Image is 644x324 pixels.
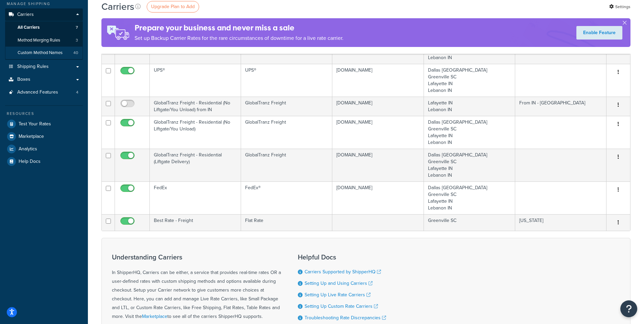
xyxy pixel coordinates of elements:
[150,214,241,231] td: Best Rate - Freight
[424,116,515,149] td: Dallas [GEOGRAPHIC_DATA] Greenville SC Lafayette IN Lebanon IN
[147,1,199,13] a: Upgrade Plan to Add
[609,2,630,11] a: Settings
[305,314,386,321] a: Troubleshooting Rate Discrepancies
[5,86,83,99] li: Advanced Features
[241,149,332,181] td: GlobalTranz Freight
[151,3,195,10] span: Upgrade Plan to Add
[5,34,83,47] li: Method Merging Rules
[332,149,424,181] td: [DOMAIN_NAME]
[135,33,343,43] p: Set up Backup Carrier Rates for the rare circumstances of downtime for a live rate carrier.
[19,159,41,165] span: Help Docs
[305,303,378,310] a: Setting Up Custom Rate Carriers
[576,26,622,40] a: Enable Feature
[305,291,371,298] a: Setting Up Live Rate Carriers
[76,38,78,43] span: 3
[620,300,637,317] button: Open Resource Center
[135,22,343,33] h4: Prepare your business and never miss a sale
[18,50,63,56] span: Custom Method Names
[298,253,386,261] h3: Helpful Docs
[424,64,515,97] td: Dallas [GEOGRAPHIC_DATA] Greenville SC Lafayette IN Lebanon IN
[5,47,83,59] li: Custom Method Names
[424,181,515,214] td: Dallas [GEOGRAPHIC_DATA] Greenville SC Lafayette IN Lebanon IN
[5,155,83,168] a: Help Docs
[332,116,424,149] td: [DOMAIN_NAME]
[241,97,332,116] td: GlobalTranz Freight
[150,116,241,149] td: GlobalTranz Freight - Residential (No Liftgate/You Unload)
[112,253,281,261] h3: Understanding Carriers
[101,18,135,47] img: ad-rules-rateshop-fe6ec290ccb7230408bd80ed9643f0289d75e0ffd9eb532fc0e269fcd187b520.png
[5,143,83,155] a: Analytics
[424,214,515,231] td: Greenville SC
[5,73,83,86] a: Boxes
[305,280,373,287] a: Setting Up and Using Carriers
[5,86,83,99] a: Advanced Features 4
[18,38,60,43] span: Method Merging Rules
[76,25,78,30] span: 7
[305,268,381,275] a: Carriers Supported by ShipperHQ
[142,313,167,320] a: Marketplace
[332,64,424,97] td: [DOMAIN_NAME]
[241,116,332,149] td: GlobalTranz Freight
[424,149,515,181] td: Dallas [GEOGRAPHIC_DATA] Greenville SC Lafayette IN Lebanon IN
[241,64,332,97] td: UPS®
[332,181,424,214] td: [DOMAIN_NAME]
[5,8,83,21] a: Carriers
[150,97,241,116] td: GlobalTranz Freight - Residential (No Liftgate/You Unload) from IN
[19,134,44,140] span: Marketplace
[241,181,332,214] td: FedEx®
[5,34,83,47] a: Method Merging Rules 3
[17,77,30,82] span: Boxes
[112,253,281,321] div: In ShipperHQ, Carriers can be either, a service that provides real-time rates OR a user-defined r...
[19,121,51,127] span: Test Your Rates
[19,146,37,152] span: Analytics
[150,149,241,181] td: GlobalTranz Freight - Residential (Liftgate Delivery)
[150,181,241,214] td: FedEx
[5,47,83,59] a: Custom Method Names 40
[5,118,83,130] a: Test Your Rates
[5,8,83,60] li: Carriers
[241,214,332,231] td: Flat Rate
[5,60,83,73] a: Shipping Rules
[5,21,83,34] li: All Carriers
[17,64,49,70] span: Shipping Rules
[76,90,78,95] span: 4
[5,130,83,143] a: Marketplace
[5,21,83,34] a: All Carriers 7
[17,12,34,18] span: Carriers
[17,90,58,95] span: Advanced Features
[5,1,83,7] div: Manage Shipping
[332,97,424,116] td: [DOMAIN_NAME]
[424,97,515,116] td: Lafayette IN Lebanon IN
[515,214,606,231] td: [US_STATE]
[73,50,78,56] span: 40
[515,97,606,116] td: From IN - [GEOGRAPHIC_DATA]
[5,111,83,117] div: Resources
[18,25,40,30] span: All Carriers
[150,64,241,97] td: UPS®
